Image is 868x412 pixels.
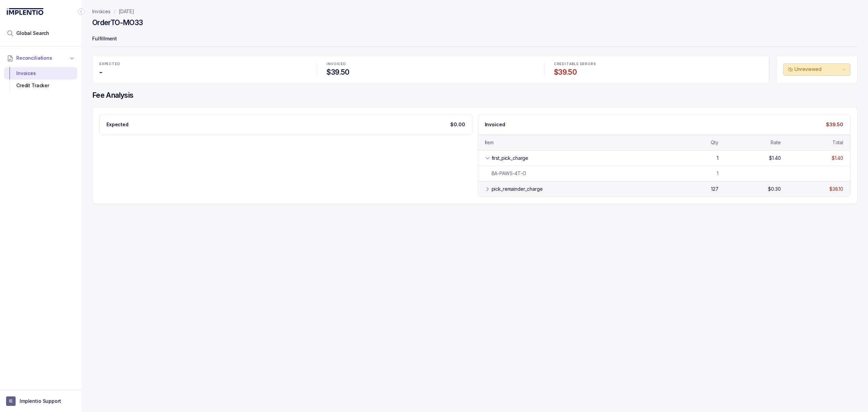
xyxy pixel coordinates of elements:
[92,8,134,15] nav: breadcrumb
[554,62,762,66] p: CREDITABLE ERRORS
[119,8,134,15] a: [DATE]
[6,396,16,406] span: User initials
[92,91,857,100] h4: Fee Analysis
[829,186,843,192] div: $38.10
[99,62,308,66] p: EXPECTED
[4,66,77,93] div: Reconciliations
[4,51,77,65] button: Reconciliations
[717,155,718,162] div: 1
[16,30,49,37] span: Global Search
[794,66,841,73] p: Unreviewed
[832,155,843,162] div: $1.40
[769,155,781,162] div: $1.40
[711,139,718,146] div: Qty
[717,170,718,177] div: 1
[99,68,308,77] h4: -
[9,79,72,92] div: Credit Tracker
[450,121,465,128] p: $0.00
[6,396,75,406] button: User initialsImplentio Support
[77,7,85,16] div: Collapse Icon
[768,186,781,192] div: $0.30
[492,155,529,162] div: first_pick_charge
[554,68,762,77] h4: $39.50
[16,55,52,61] span: Reconciliations
[711,186,718,192] div: 127
[327,68,535,77] h4: $39.50
[783,63,850,76] button: Unreviewed
[92,8,111,15] a: Invoices
[9,67,72,79] div: Invoices
[485,170,526,177] div: BA-PAWS-4T-O
[20,398,61,405] p: Implentio Support
[826,121,843,128] p: $39.50
[327,62,535,66] p: INVOICED
[485,139,494,146] div: Item
[106,121,129,128] p: Expected
[485,121,505,128] p: Invoiced
[92,18,143,27] h4: Order TO-MO33
[832,139,843,146] div: Total
[492,186,543,192] div: pick_remainder_charge
[771,139,781,146] div: Rate
[92,33,857,46] p: Fulfillment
